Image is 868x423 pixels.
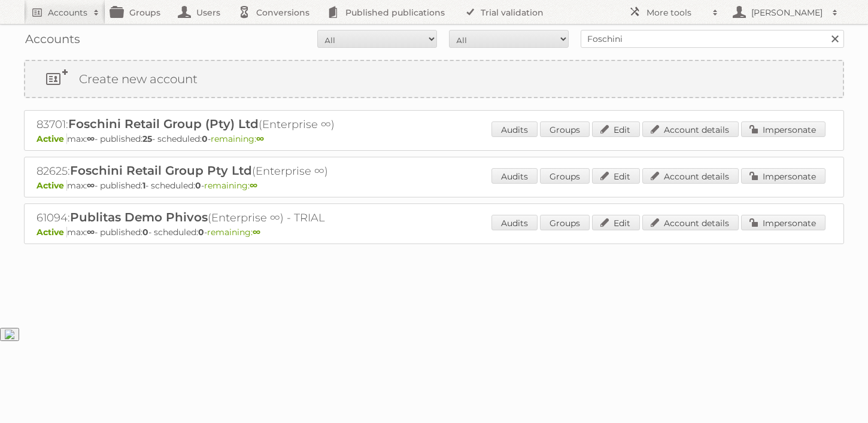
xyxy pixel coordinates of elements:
[37,210,456,226] h2: 61094: (Enterprise ∞) - TRIAL
[491,215,538,230] a: Audits
[70,163,252,178] span: Foschini Retail Group Pty Ltd
[540,215,590,230] a: Groups
[540,121,590,137] a: Groups
[87,227,95,238] strong: ∞
[142,133,152,144] strong: 25
[491,168,538,184] a: Audits
[87,133,95,144] strong: ∞
[592,215,640,230] a: Edit
[250,180,257,191] strong: ∞
[540,168,590,184] a: Groups
[37,163,456,179] h2: 82625: (Enterprise ∞)
[48,7,87,19] h2: Accounts
[741,121,825,137] a: Impersonate
[37,180,67,191] span: Active
[198,227,204,238] strong: 0
[211,133,264,144] span: remaining:
[37,117,456,132] h2: 83701: (Enterprise ∞)
[207,227,260,238] span: remaining:
[253,227,260,238] strong: ∞
[204,180,257,191] span: remaining:
[592,121,640,137] a: Edit
[142,180,145,191] strong: 1
[491,121,538,137] a: Audits
[741,215,825,230] a: Impersonate
[37,133,831,144] p: max: - published: - scheduled: -
[741,168,825,184] a: Impersonate
[202,133,208,144] strong: 0
[642,215,739,230] a: Account details
[37,133,67,144] span: Active
[642,121,739,137] a: Account details
[37,227,67,238] span: Active
[87,180,95,191] strong: ∞
[68,117,259,131] span: Foschini Retail Group (Pty) Ltd
[142,227,148,238] strong: 0
[647,7,706,19] h2: More tools
[37,180,831,191] p: max: - published: - scheduled: -
[256,133,264,144] strong: ∞
[195,180,201,191] strong: 0
[25,61,843,97] a: Create new account
[748,7,826,19] h2: [PERSON_NAME]
[37,227,831,238] p: max: - published: - scheduled: -
[592,168,640,184] a: Edit
[70,210,208,224] span: Publitas Demo Phivos
[642,168,739,184] a: Account details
